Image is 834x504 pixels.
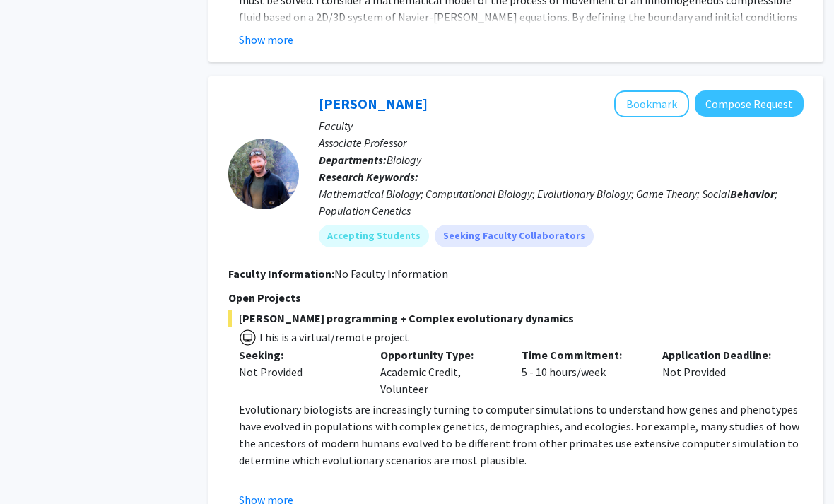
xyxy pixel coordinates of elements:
[228,267,334,281] b: Faculty Information:
[695,91,804,117] button: Compose Request to Jeremy Van Cleve
[662,347,782,364] p: Application Deadline:
[334,267,448,281] span: No Faculty Information
[614,91,689,118] button: Add Jeremy Van Cleve to Bookmarks
[239,364,359,381] div: Not Provided
[319,118,804,135] p: Faculty
[239,402,804,469] p: Evolutionary biologists are increasingly turning to computer simulations to understand how genes ...
[319,225,429,248] mat-chip: Accepting Students
[511,347,652,398] div: 5 - 10 hours/week
[228,310,804,327] span: [PERSON_NAME] programming + Complex evolutionary dynamics
[239,347,359,364] p: Seeking:
[370,347,511,398] div: Academic Credit, Volunteer
[380,347,500,364] p: Opportunity Type:
[730,187,775,201] b: Behavior
[319,135,804,152] p: Associate Professor
[522,347,642,364] p: Time Commitment:
[319,95,428,113] a: [PERSON_NAME]
[319,170,418,184] b: Research Keywords:
[652,347,793,398] div: Not Provided
[239,32,293,49] button: Show more
[435,225,594,248] mat-chip: Seeking Faculty Collaborators
[257,331,409,345] span: This is a virtual/remote project
[387,153,421,168] span: Biology
[228,290,804,307] p: Open Projects
[319,153,387,168] b: Departments:
[11,440,60,493] iframe: Chat
[319,186,804,220] div: Mathematical Biology; Computational Biology; Evolutionary Biology; Game Theory; Social ; Populati...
